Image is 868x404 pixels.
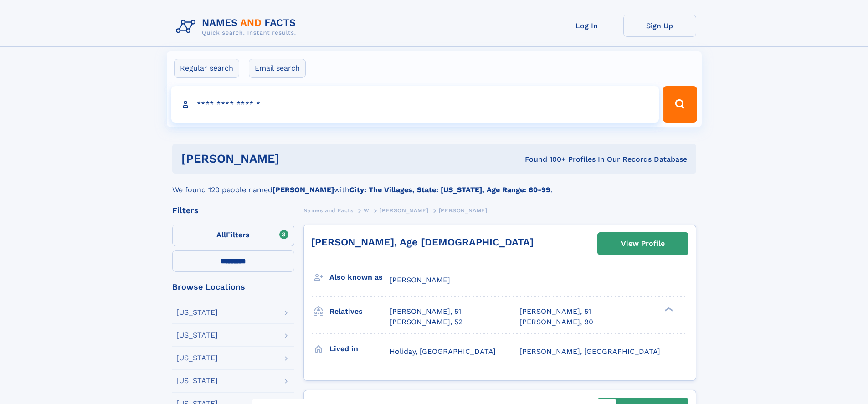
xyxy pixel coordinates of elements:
h3: Relatives [329,304,390,319]
div: [US_STATE] [176,332,218,339]
div: [US_STATE] [176,354,218,362]
span: W [364,207,370,214]
a: View Profile [598,233,688,255]
a: Names and Facts [303,205,354,216]
img: Logo Names and Facts [172,15,303,39]
label: Filters [172,225,294,246]
span: [PERSON_NAME] [439,207,488,214]
h3: Also known as [329,270,390,285]
input: search input [171,86,659,123]
b: [PERSON_NAME] [272,185,334,194]
a: Sign Up [623,15,696,37]
h3: Lived in [329,341,390,357]
div: ❯ [663,307,673,312]
div: [US_STATE] [176,377,218,384]
a: [PERSON_NAME], 51 [519,307,591,317]
div: Filters [172,206,294,215]
a: [PERSON_NAME], 51 [390,307,461,317]
label: Regular search [174,59,239,78]
span: [PERSON_NAME] [380,207,428,214]
a: [PERSON_NAME], 52 [390,317,462,327]
a: [PERSON_NAME], 90 [519,317,593,327]
div: View Profile [621,233,665,254]
div: [US_STATE] [176,309,218,316]
a: [PERSON_NAME], Age [DEMOGRAPHIC_DATA] [311,236,534,248]
div: We found 120 people named with . [172,174,696,195]
b: City: The Villages, State: [US_STATE], Age Range: 60-99 [349,185,550,194]
a: [PERSON_NAME] [380,205,428,216]
div: Browse Locations [172,283,294,291]
span: All [216,230,226,239]
h1: [PERSON_NAME] [181,153,402,164]
label: Email search [249,59,306,78]
span: [PERSON_NAME] [390,276,450,284]
a: Log In [550,15,623,37]
button: Search Button [663,86,697,123]
span: Holiday, [GEOGRAPHIC_DATA] [390,347,496,356]
a: W [364,205,370,216]
div: Found 100+ Profiles In Our Records Database [402,154,687,164]
span: [PERSON_NAME], [GEOGRAPHIC_DATA] [519,347,660,356]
